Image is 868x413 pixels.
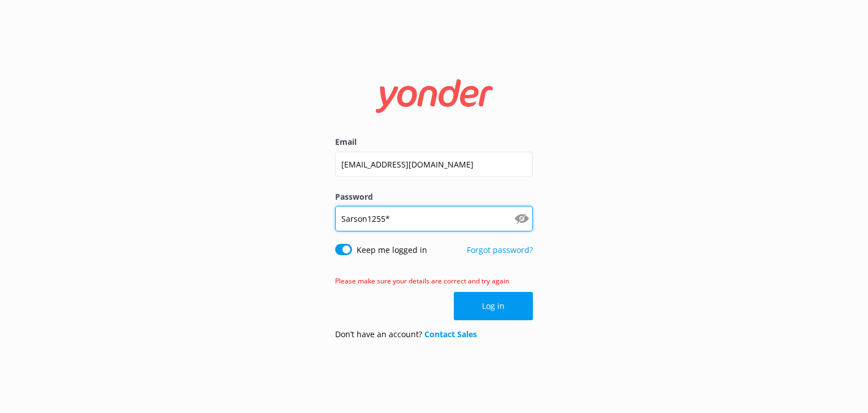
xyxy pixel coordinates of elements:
[335,276,509,286] span: Please make sure your details are correct and try again
[335,152,533,177] input: user@emailaddress.com
[467,244,533,255] a: Forgot password?
[510,208,533,230] button: Show password
[357,244,427,256] label: Keep me logged in
[335,136,533,148] label: Email
[335,328,477,341] p: Don’t have an account?
[454,292,533,320] button: Log in
[424,329,477,339] a: Contact Sales
[335,191,533,203] label: Password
